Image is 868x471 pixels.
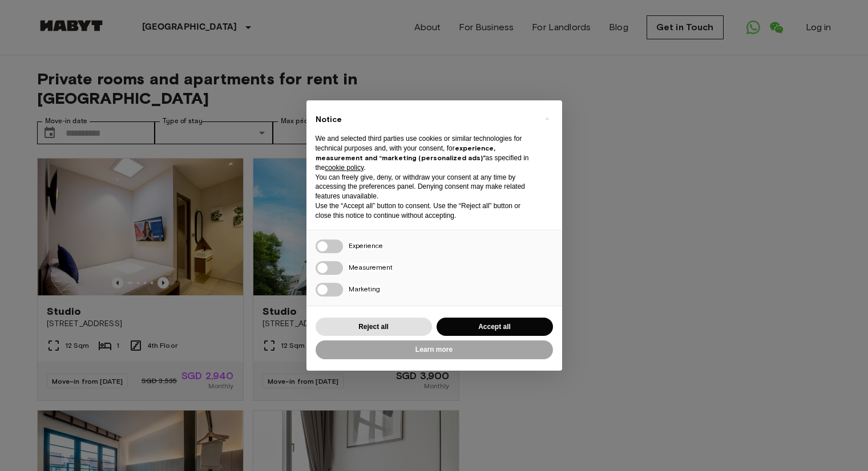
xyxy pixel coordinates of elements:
span: Experience [349,241,383,250]
p: You can freely give, deny, or withdraw your consent at any time by accessing the preferences pane... [316,173,535,201]
span: × [545,112,549,125]
button: Learn more [316,340,553,359]
p: We and selected third parties use cookies or similar technologies for technical purposes and, wit... [316,134,535,172]
strong: experience, measurement and “marketing (personalized ads)” [316,144,495,162]
h2: Notice [316,114,535,125]
p: Use the “Accept all” button to consent. Use the “Reject all” button or close this notice to conti... [316,201,535,221]
span: Marketing [349,285,380,293]
button: Accept all [437,318,553,336]
span: Measurement [349,263,393,271]
button: Close this notice [538,109,556,128]
a: cookie policy [325,164,364,172]
button: Reject all [316,318,432,336]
